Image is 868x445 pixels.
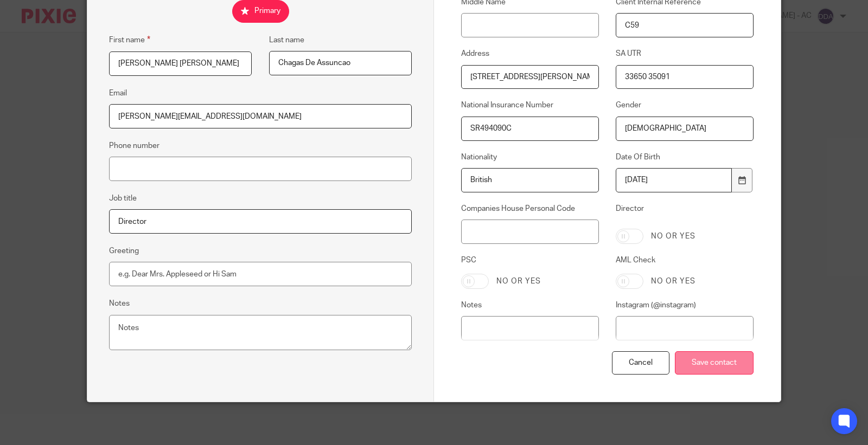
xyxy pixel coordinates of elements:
[109,34,150,46] label: First name
[461,152,599,163] label: Nationality
[616,48,754,59] label: SA UTR
[651,276,695,287] label: No or yes
[109,140,159,151] label: Phone number
[616,300,754,311] label: Instagram (@instagram)
[616,255,754,266] label: AML Check
[461,48,599,59] label: Address
[675,351,754,375] input: Save contact
[461,300,599,311] label: Notes
[496,276,541,287] label: No or yes
[461,203,599,214] label: Companies House Personal Code
[612,351,669,375] div: Cancel
[109,262,412,286] input: e.g. Dear Mrs. Appleseed or Hi Sam
[616,100,754,111] label: Gender
[616,203,754,221] label: Director
[461,255,599,266] label: PSC
[616,168,732,192] input: YYYY-MM-DD
[109,246,139,256] label: Greeting
[109,88,127,99] label: Email
[616,152,754,163] label: Date Of Birth
[269,35,304,46] label: Last name
[651,231,695,242] label: No or yes
[109,193,137,204] label: Job title
[109,298,130,309] label: Notes
[461,100,599,111] label: National Insurance Number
